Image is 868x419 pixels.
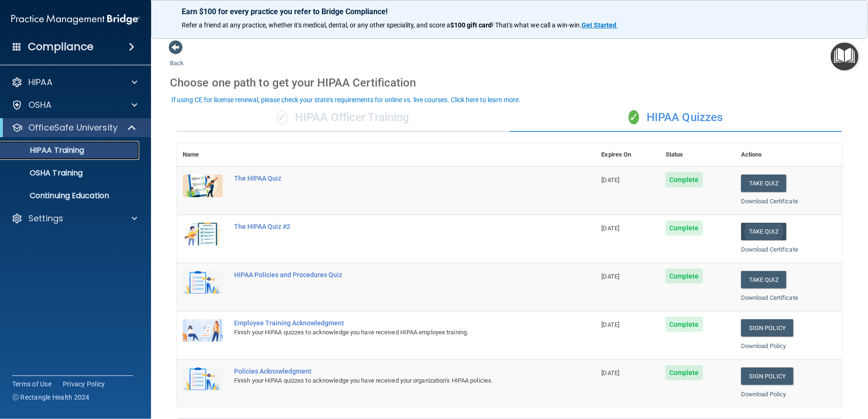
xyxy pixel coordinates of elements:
a: Sign Policy [741,319,793,337]
div: HIPAA Officer Training [177,104,510,132]
span: Complete [666,317,703,332]
span: Complete [666,269,703,284]
span: ✓ [277,110,287,124]
a: HIPAA [11,77,137,88]
p: HIPAA Training [6,146,84,155]
div: Employee Training Acknowledgment [234,319,549,327]
img: PMB logo [11,10,140,29]
a: Privacy Policy [63,379,105,389]
span: Complete [666,365,703,380]
a: Settings [11,213,137,224]
p: OSHA [28,99,52,111]
div: The HIPAA Quiz [234,175,549,182]
th: Name [177,143,228,166]
span: ✓ [629,110,639,124]
div: Policies Acknowledgment [234,367,549,375]
div: HIPAA Quizzes [510,104,843,132]
button: Open Resource Center [831,43,859,70]
th: Actions [735,143,842,166]
span: Ⓒ Rectangle Health 2024 [12,393,90,402]
a: Download Certificate [741,246,798,253]
div: HIPAA Policies and Procedures Quiz [234,271,549,279]
span: Complete [666,220,703,236]
div: Choose one path to get your HIPAA Certification [170,69,849,96]
span: [DATE] [602,225,620,232]
a: Sign Policy [741,367,793,385]
a: Back [170,48,184,67]
a: Download Certificate [741,294,798,301]
h4: Compliance [28,40,93,53]
th: Expires On [596,143,660,166]
button: If using CE for license renewal, please check your state's requirements for online vs. live cours... [170,95,522,105]
button: Take Quiz [741,175,786,192]
button: Take Quiz [741,271,786,288]
th: Status [660,143,735,166]
strong: $100 gift card [450,21,492,29]
a: OSHA [11,99,137,111]
strong: Get Started [581,21,616,29]
a: Download Certificate [741,198,798,205]
a: Terms of Use [12,379,51,389]
span: [DATE] [602,369,620,376]
span: Complete [666,172,703,187]
p: Continuing Education [6,191,135,201]
p: Earn $100 for every practice you refer to Bridge Compliance! [182,7,837,16]
a: Get Started [581,21,618,29]
div: The HIPAA Quiz #2 [234,223,549,230]
div: Finish your HIPAA quizzes to acknowledge you have received your organization’s HIPAA policies. [234,375,549,386]
p: HIPAA [28,77,52,88]
p: OSHA Training [6,168,83,178]
p: OfficeSafe University [28,122,118,133]
div: If using CE for license renewal, please check your state's requirements for online vs. live cours... [171,96,521,103]
a: OfficeSafe University [11,122,137,133]
a: Download Policy [741,391,786,398]
span: [DATE] [602,176,620,183]
span: [DATE] [602,321,620,328]
a: Download Policy [741,342,786,349]
span: Refer a friend at any practice, whether it's medical, dental, or any other speciality, and score a [182,21,450,29]
div: Finish your HIPAA quizzes to acknowledge you have received HIPAA employee training. [234,327,549,338]
p: Settings [28,213,63,224]
span: ! That's what we call a win-win. [492,21,581,29]
span: [DATE] [602,273,620,280]
button: Take Quiz [741,223,786,240]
